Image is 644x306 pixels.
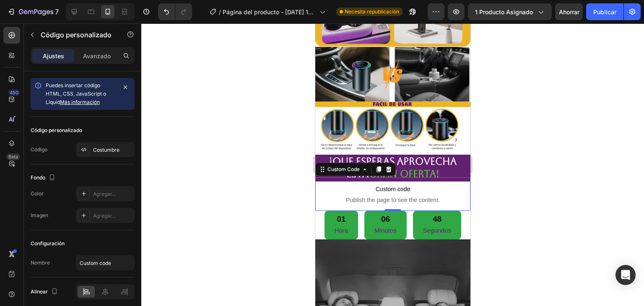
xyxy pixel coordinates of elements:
a: Más información [60,99,100,105]
font: Página del producto - [DATE] 10:38:55 [223,8,314,24]
button: Publicar [586,3,623,20]
font: Necesita republicación [345,8,399,15]
font: Ahorrar [559,8,579,16]
font: Beta [8,154,18,160]
font: Puedes insertar código HTML, CSS, JavaScript o Liquid [46,82,106,105]
font: / [219,8,221,16]
font: 1 producto asignado [475,8,533,16]
font: 7 [55,8,59,16]
font: Avanzado [83,52,111,60]
font: Imagen [31,212,48,218]
font: Nombre [31,259,50,266]
font: 450 [10,90,18,96]
font: Código [31,146,47,153]
p: Código personalizado [41,30,112,40]
font: Publicar [593,8,616,16]
iframe: Área de diseño [315,23,470,306]
font: Fondo [31,174,45,181]
font: Ajustes [43,52,64,60]
button: 7 [3,3,62,20]
font: Código personalizado [31,127,82,133]
font: Alinear [31,288,48,295]
font: Agregar... [93,213,116,219]
font: Configuración [31,240,65,246]
button: 1 producto asignado [468,3,552,20]
button: Ahorrar [555,3,583,20]
font: Código personalizado [41,31,112,39]
div: Abrir Intercom Messenger [615,265,636,285]
font: Color [31,190,44,197]
font: Agregar... [93,191,116,197]
div: Deshacer/Rehacer [158,3,192,20]
font: Costumbre [93,147,119,153]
